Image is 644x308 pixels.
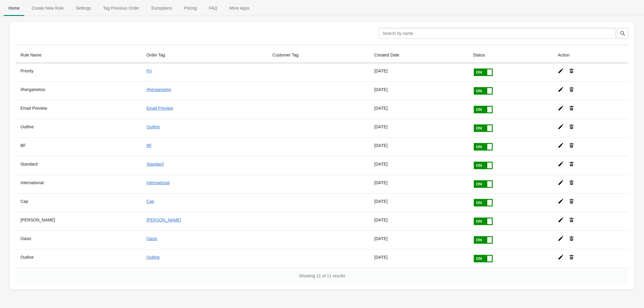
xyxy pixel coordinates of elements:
[4,3,24,14] span: Home
[179,3,202,14] span: Pricing
[16,249,142,268] th: Outline
[369,63,468,81] td: [DATE]
[204,3,222,14] span: FAQ
[224,3,254,14] span: More Apps
[16,156,142,175] th: Standard
[369,249,468,268] td: [DATE]
[146,162,164,166] a: Standard
[369,81,468,100] td: [DATE]
[146,69,152,73] a: Pri
[369,137,468,156] td: [DATE]
[142,47,268,63] th: Order Tag
[16,230,142,249] th: Oasis
[146,255,160,260] a: Outline
[27,3,69,14] span: Create New Rule
[369,156,468,175] td: [DATE]
[16,175,142,193] th: International
[146,143,152,148] a: BF
[369,175,468,193] td: [DATE]
[146,87,171,92] a: #hergametoo
[369,212,468,230] td: [DATE]
[16,137,142,156] th: BF
[369,100,468,119] td: [DATE]
[16,63,142,81] th: Priority
[369,193,468,212] td: [DATE]
[16,81,142,100] th: #hergametoo
[146,180,170,185] a: International
[553,47,628,63] th: Action
[26,0,70,16] button: Create_New_Rule
[146,199,154,204] a: Cap
[16,193,142,212] th: Cap
[70,0,97,16] button: Settings
[369,47,468,63] th: Created Date
[468,47,553,63] th: Status
[2,0,26,16] button: Home
[16,268,628,284] div: Showing 11 of 11 results
[146,236,157,241] a: Oasis
[146,3,177,14] span: Exceptions
[98,3,144,14] span: Tag Previous Order
[16,119,142,137] th: Outline
[369,230,468,249] td: [DATE]
[146,106,173,111] a: Email Preview
[146,218,181,222] a: [PERSON_NAME]
[369,119,468,137] td: [DATE]
[71,3,96,14] span: Settings
[268,47,370,63] th: Customer Tag
[379,28,616,39] input: Search by name
[16,212,142,230] th: [PERSON_NAME]
[146,124,160,129] a: Outline
[16,47,142,63] th: Rule Name
[16,100,142,119] th: Email Preview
